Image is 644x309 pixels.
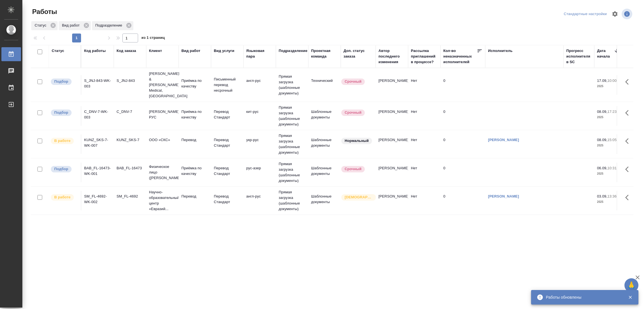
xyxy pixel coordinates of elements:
p: 2025 [597,115,619,120]
div: Вид услуги [214,48,235,54]
div: Исполнитель [488,48,513,54]
p: 2025 [597,199,619,205]
td: C_DNV-7-WK-003 [81,106,114,126]
p: 17:23 [607,110,617,114]
td: [PERSON_NAME] [376,134,408,154]
td: SM_FL-4692-WK-002 [81,191,114,210]
p: [DEMOGRAPHIC_DATA] [345,194,373,200]
div: SM_FL-4692 [117,194,143,199]
td: 0 [441,191,485,210]
td: Нет [408,163,441,182]
button: Здесь прячутся важные кнопки [622,134,635,148]
div: Вид работ [181,48,200,54]
div: Код заказа [117,48,136,54]
td: Нет [408,106,441,126]
td: Нет [408,75,441,95]
p: Письменный перевод несрочный [214,77,241,93]
td: [PERSON_NAME] [376,191,408,210]
a: [PERSON_NAME] [488,194,519,198]
div: KUNZ_SKS-7 [117,137,143,143]
td: Прямая загрузка (шаблонные документы) [276,130,308,158]
td: BAB_FL-16473-WK-001 [81,163,114,182]
span: Работы [31,7,57,16]
div: Проектная команда [311,48,338,59]
p: Физическое лицо ([PERSON_NAME]) [149,164,176,181]
p: Подразделение [95,23,124,28]
p: Срочный [345,166,361,172]
p: 13:36 [607,194,617,198]
div: Подразделение [279,48,307,54]
p: В работе [54,138,70,144]
div: Доп. статус заказа [344,48,373,59]
button: Здесь прячутся важные кнопки [622,106,635,120]
p: Статус [35,23,48,28]
td: Шаблонные документы [308,106,341,126]
p: [PERSON_NAME] & [PERSON_NAME] Medical, [GEOGRAPHIC_DATA] [149,71,176,99]
td: 0 [441,106,485,126]
p: 15:05 [607,138,617,142]
td: Прямая загрузка (шаблонные документы) [276,187,308,215]
div: Рассылка приглашений в процессе? [411,48,438,65]
p: Перевод Стандарт [214,109,241,120]
button: Здесь прячутся важные кнопки [622,75,635,89]
p: Вид работ [62,23,82,28]
td: рус-азер [243,163,276,182]
p: [PERSON_NAME] РУС [149,109,176,120]
div: Вид работ [59,21,91,30]
p: Перевод Стандарт [214,165,241,177]
div: Можно подбирать исполнителей [50,165,78,173]
p: 17.09, [597,79,607,83]
td: англ-рус [243,75,276,95]
p: Перевод Стандарт [214,194,241,205]
td: Технический [308,75,341,95]
div: Дата начала [597,48,614,59]
p: 10:00 [607,79,617,83]
p: Перевод Стандарт [214,137,241,148]
p: Срочный [345,110,361,115]
button: 🙏 [624,278,638,292]
button: Закрыть [624,295,636,300]
div: Код работы [84,48,106,54]
td: [PERSON_NAME] [376,106,408,126]
div: split button [562,10,608,18]
td: Шаблонные документы [308,134,341,154]
td: [PERSON_NAME] [376,163,408,182]
p: Подбор [54,110,68,115]
div: Работы обновлены [546,294,620,300]
span: из 1 страниц [141,34,165,42]
div: Можно подбирать исполнителей [50,78,78,85]
div: Исполнитель выполняет работу [50,137,78,145]
td: Прямая загрузка (шаблонные документы) [276,102,308,130]
div: Автор последнего изменения [378,48,405,65]
div: Клиент [149,48,162,54]
span: 🙏 [627,279,636,291]
div: Статус [52,48,64,54]
div: Кол-во неназначенных исполнителей [443,48,477,65]
p: 2025 [597,143,619,148]
div: BAB_FL-16473 [117,165,143,171]
td: S_JNJ-843-WK-003 [81,75,114,95]
p: 03.09, [597,194,607,198]
p: Перевод [181,194,208,199]
span: Настроить таблицу [608,7,622,21]
p: 08.09, [597,138,607,142]
div: Прогресс исполнителя в SC [566,48,591,65]
td: Прямая загрузка (шаблонные документы) [276,71,308,99]
p: 06.09, [597,166,607,170]
p: 08.09, [597,110,607,114]
p: Научно-образовательный центр «Евразий... [149,189,176,212]
p: Подбор [54,166,68,172]
p: В работе [54,194,70,200]
td: Прямая загрузка (шаблонные документы) [276,158,308,186]
div: Языковая пара [246,48,273,59]
p: Срочный [345,79,361,84]
p: 2025 [597,171,619,177]
button: Здесь прячутся важные кнопки [622,163,635,176]
td: Нет [408,134,441,154]
td: 0 [441,75,485,95]
span: Посмотреть информацию [622,9,633,19]
a: [PERSON_NAME] [488,138,519,142]
div: Статус [31,21,58,30]
td: кит-рус [243,106,276,126]
td: 0 [441,134,485,154]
